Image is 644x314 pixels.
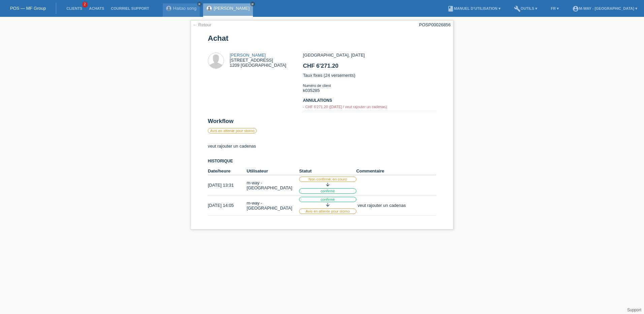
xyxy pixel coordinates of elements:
i: close [198,2,201,6]
td: veut rajouter un cadenas [356,195,436,216]
a: Haitao song [173,6,196,11]
label: Avis en attente pour storno [299,209,356,214]
label: confirmé [299,188,356,194]
div: [GEOGRAPHIC_DATA], [DATE] Taux fixes (24 versements) k035285 [303,53,436,118]
th: Commentaire [356,167,436,175]
i: close [251,2,254,6]
div: - CHF 6'271.20 ([DATE] / veut rajouter un cadenas) [303,105,436,109]
a: Courriel Support [107,6,152,10]
th: Statut [299,167,356,175]
a: [PERSON_NAME] [230,53,266,58]
label: Avis en attente pour storno [208,128,257,133]
h1: Achat [208,34,436,42]
i: arrow_downward [325,202,330,208]
div: POSP00026856 [419,22,451,27]
h3: Historique [208,159,436,164]
label: Non confirmé, en cours [299,177,356,182]
a: ← Retour [193,22,212,27]
td: m-way - [GEOGRAPHIC_DATA] [247,195,299,216]
a: Clients [63,6,86,10]
i: arrow_downward [325,182,330,187]
a: POS — MF Group [10,6,46,11]
th: Utilisateur [247,167,299,175]
h2: Workflow [208,118,436,128]
a: bookManuel d’utilisation ▾ [444,6,504,10]
a: buildOutils ▾ [511,6,541,10]
a: Achats [86,6,107,10]
a: account_circlem-way - [GEOGRAPHIC_DATA] ▾ [569,6,641,10]
a: close [197,2,202,6]
span: 2 [82,2,88,7]
a: [PERSON_NAME] [214,6,250,11]
i: account_circle [572,5,579,12]
h3: Annulations [303,98,436,103]
td: m-way - [GEOGRAPHIC_DATA] [247,175,299,195]
th: Date/heure [208,167,247,175]
td: [DATE] 13:31 [208,175,247,195]
i: book [447,5,454,12]
a: FR ▾ [547,6,562,10]
h2: CHF 6'271.20 [303,63,436,73]
label: confirmé [299,197,356,202]
i: build [514,5,521,12]
span: Numéro de client [303,84,331,88]
div: veut rajouter un cadenas [208,138,436,216]
a: Support [627,308,641,312]
div: [STREET_ADDRESS] 1209 [GEOGRAPHIC_DATA] [230,53,286,68]
td: [DATE] 14:05 [208,195,247,216]
a: close [250,2,255,6]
